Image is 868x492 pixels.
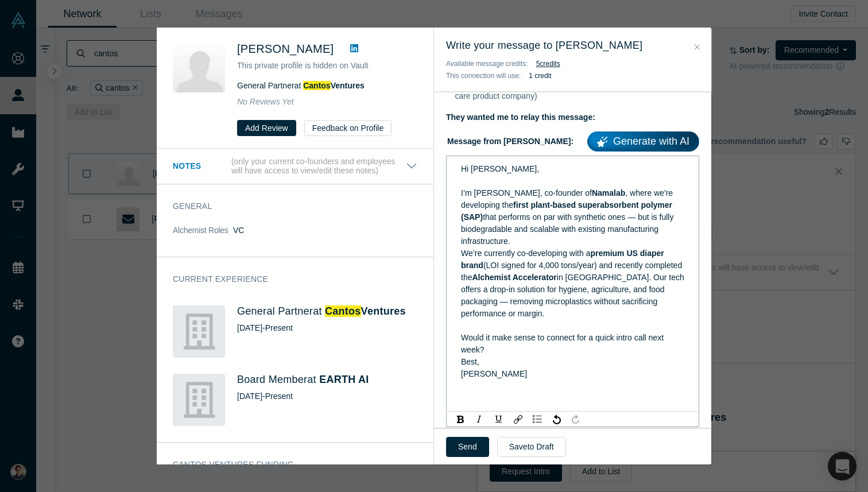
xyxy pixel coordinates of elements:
[237,60,417,72] p: This private profile is hidden on Vault
[461,273,687,318] span: in [GEOGRAPHIC_DATA]. Our tech offers a drop-in solution for hygiene, agriculture, and food packa...
[173,200,401,212] h3: General
[461,261,684,282] span: (LOI signed for 4,000 tons/year) and recently completed the
[325,305,406,317] a: CantosVentures
[237,120,296,136] button: Add Review
[237,42,334,55] span: [PERSON_NAME]
[446,60,528,68] span: Available message credits:
[231,157,406,176] p: (only your current co-founders and employees will have access to view/edit these notes)
[461,357,479,366] span: Best,
[461,369,527,378] span: [PERSON_NAME]
[587,131,699,152] a: Generate with AI
[461,164,539,173] span: Hi [PERSON_NAME],
[303,81,330,90] span: Cantos
[691,41,703,54] button: Close
[319,374,369,385] a: EARTH AI
[461,200,675,222] span: first plant-based superabsorbent polymer (SAP)
[237,97,294,106] span: No Reviews Yet
[592,188,625,197] span: Namalab
[331,81,365,90] span: Ventures
[528,413,547,425] div: rdw-list-control
[497,437,566,457] button: Saveto Draft
[530,413,545,425] div: Unordered
[173,40,225,92] img: Ian Rountree's Profile Image
[173,224,233,249] dt: Alchemist Roles
[303,81,365,90] a: CantosVentures
[173,157,417,176] button: Notes (only your current co-founders and employees will have access to view/edit these notes)
[173,305,225,358] img: Cantos Ventures's Logo
[446,72,521,80] span: This connection will use:
[472,273,556,282] span: Alchemist Accelerator
[461,249,590,258] span: We’re currently co-developing with a
[461,333,666,354] span: Would it make sense to connect for a quick intro call next week?
[233,224,417,237] dd: VC
[451,413,509,425] div: rdw-inline-control
[173,273,401,285] h3: Current Experience
[446,156,699,412] div: rdw-wrapper
[511,413,525,425] div: Link
[446,411,699,427] div: rdw-toolbar
[529,72,551,80] b: 1 credit
[173,374,225,426] img: EARTH AI's Logo
[237,81,365,90] span: General Partner at
[549,413,564,425] div: Undo
[173,459,401,471] h3: Cantos Ventures funding
[446,38,699,53] h3: Write your message to [PERSON_NAME]
[491,413,506,425] div: Underline
[446,127,699,152] label: Message from [PERSON_NAME]:
[173,160,229,172] h3: Notes
[461,212,676,246] span: that performs on par with synthetic ones — but is fully biodegradable and scalable with existing ...
[237,322,417,334] div: [DATE] - Present
[509,413,528,425] div: rdw-link-control
[568,413,583,425] div: Redo
[536,58,560,69] button: 5credits
[361,305,406,317] span: Ventures
[446,437,489,457] button: Send
[237,305,417,318] h4: General Partner at
[237,374,417,386] h4: Board Member at
[325,305,361,317] span: Cantos
[237,390,417,402] div: [DATE] - Present
[453,413,467,425] div: Bold
[446,113,595,122] b: They wanted me to relay this message:
[454,160,692,408] div: rdw-editor
[547,413,585,425] div: rdw-history-control
[461,188,592,197] span: I’m [PERSON_NAME], co-founder of
[472,413,487,425] div: Italic
[304,120,392,136] button: Feedback on Profile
